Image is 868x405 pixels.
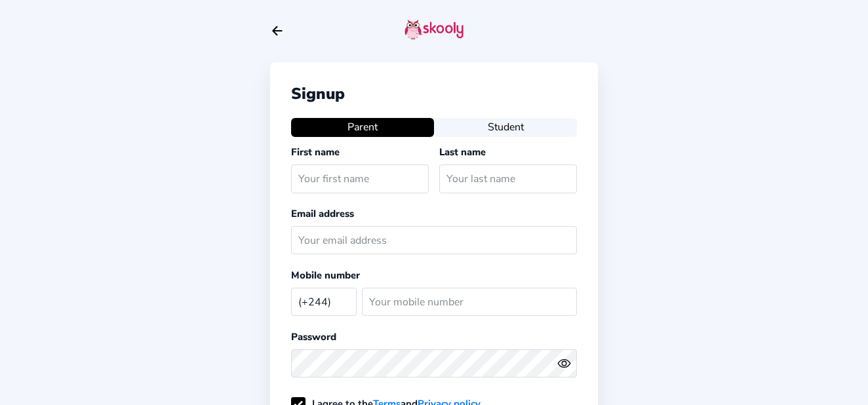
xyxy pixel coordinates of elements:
input: Your first name [291,164,429,193]
button: Student [434,118,577,136]
label: Password [291,330,336,343]
img: skooly-logo.png [404,19,464,40]
label: Email address [291,207,354,220]
button: Parent [291,118,434,136]
label: First name [291,145,340,159]
ion-icon: eye outline [557,357,571,370]
label: Mobile number [291,269,360,282]
input: Your mobile number [362,288,577,316]
input: Your email address [291,226,577,254]
div: Signup [291,83,577,104]
button: arrow back outline [270,24,285,38]
button: eye outlineeye off outline [557,357,577,370]
label: Last name [439,145,486,159]
input: Your last name [439,164,577,193]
